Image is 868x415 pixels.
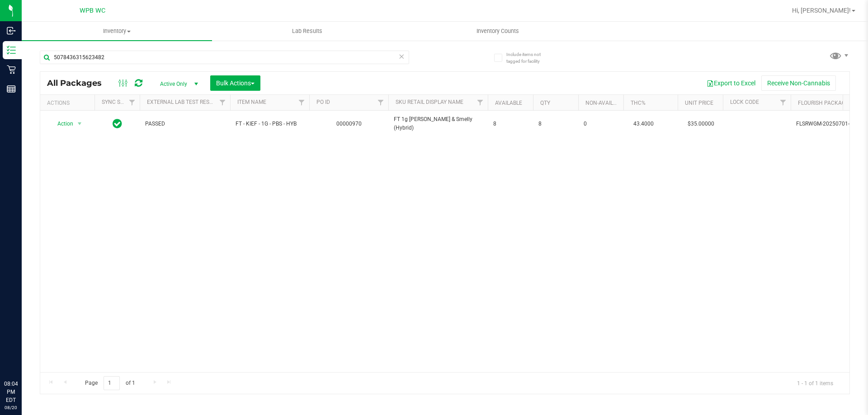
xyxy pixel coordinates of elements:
[113,117,122,130] span: In Sync
[40,51,409,64] input: Search Package ID, Item Name, SKU, Lot or Part Number...
[495,100,522,106] a: Available
[145,120,225,128] span: PASSED
[49,117,74,130] span: Action
[540,100,550,106] a: Qty
[4,380,18,404] p: 08:04 PM EDT
[210,75,260,91] button: Bulk Actions
[237,99,266,105] a: Item Name
[336,121,362,127] a: 00000970
[398,51,405,62] span: Clear
[27,341,38,352] iframe: Resource center unread badge
[7,26,16,35] inline-svg: Inbound
[629,117,658,131] span: 43.4000
[776,95,791,110] a: Filter
[22,27,212,35] span: Inventory
[47,78,111,88] span: All Packages
[4,404,18,411] p: 08/20
[280,27,335,35] span: Lab Results
[585,100,626,106] a: Non-Available
[236,120,304,128] span: FT - KIEF - 1G - PBS - HYB
[104,376,120,390] input: 1
[77,376,142,390] span: Page of 1
[631,100,646,106] a: THC%
[80,7,105,14] span: WPB WC
[9,343,36,370] iframe: Resource center
[683,117,719,131] span: $35.00000
[798,100,855,106] a: Flourish Package ID
[493,120,528,128] span: 8
[215,95,230,110] a: Filter
[792,7,851,14] span: Hi, [PERSON_NAME]!
[7,65,16,74] inline-svg: Retail
[701,75,761,91] button: Export to Excel
[74,117,85,130] span: select
[396,99,463,105] a: Sku Retail Display Name
[761,75,836,91] button: Receive Non-Cannabis
[125,95,140,110] a: Filter
[790,376,840,390] span: 1 - 1 of 1 items
[216,79,255,87] span: Bulk Actions
[147,99,218,105] a: External Lab Test Result
[294,95,309,110] a: Filter
[685,100,713,106] a: Unit Price
[473,95,488,110] a: Filter
[584,120,618,128] span: 0
[402,22,593,41] a: Inventory Counts
[22,22,212,41] a: Inventory
[212,22,402,41] a: Lab Results
[506,51,552,65] span: Include items not tagged for facility
[373,95,388,110] a: Filter
[730,99,759,105] a: Lock Code
[464,27,531,35] span: Inventory Counts
[538,120,573,128] span: 8
[47,100,91,106] div: Actions
[7,46,16,55] inline-svg: Inventory
[102,99,137,105] a: Sync Status
[7,84,16,93] inline-svg: Reports
[316,99,330,105] a: PO ID
[394,115,482,132] span: FT 1g [PERSON_NAME] & Smelly (Hybrid)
